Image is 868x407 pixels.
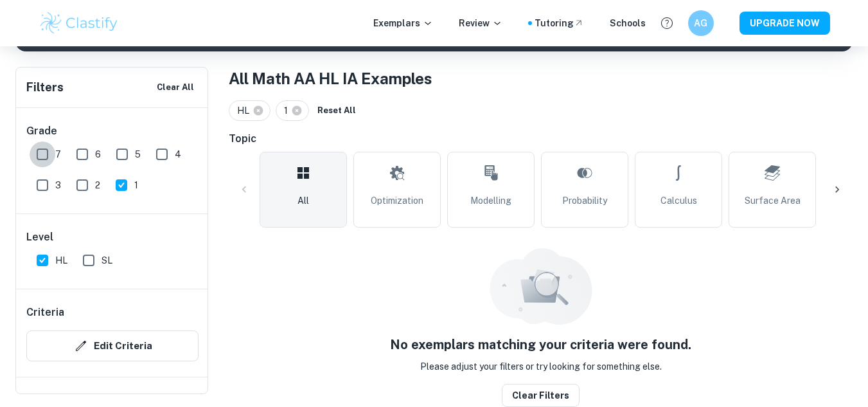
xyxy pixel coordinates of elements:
[39,10,120,36] img: Clastify logo
[26,330,199,361] button: Edit Criteria
[276,100,309,121] div: 1
[229,67,853,90] h1: All Math AA HL IA Examples
[135,147,141,161] span: 5
[745,194,801,208] span: Surface Area
[371,194,423,208] span: Optimization
[459,16,502,30] p: Review
[420,359,662,374] p: Please adjust your filters or try looking for something else.
[26,305,64,320] h6: Criteria
[688,10,714,36] button: AG
[237,104,255,118] span: HL
[373,16,433,30] p: Exemplars
[314,101,359,120] button: Reset All
[502,384,580,407] button: Clear filters
[134,178,138,192] span: 1
[95,147,101,161] span: 6
[229,100,270,121] div: HL
[55,253,67,267] span: HL
[284,104,294,118] span: 1
[740,12,830,35] button: UPGRADE NOW
[562,194,607,208] span: Probability
[656,12,678,34] button: Help and Feedback
[55,147,61,161] span: 7
[26,123,199,139] h6: Grade
[660,194,697,208] span: Calculus
[95,178,100,192] span: 2
[535,16,584,30] a: Tutoring
[470,194,511,208] span: Modelling
[297,194,309,208] span: All
[55,178,61,192] span: 3
[26,78,64,96] h6: Filters
[490,248,592,325] img: empty_state_resources.svg
[610,16,646,30] a: Schools
[175,147,181,161] span: 4
[154,78,197,97] button: Clear All
[229,131,853,147] h6: Topic
[26,230,199,245] h6: Level
[693,16,708,30] h6: AG
[102,253,112,267] span: SL
[390,335,691,354] h5: No exemplars matching your criteria were found.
